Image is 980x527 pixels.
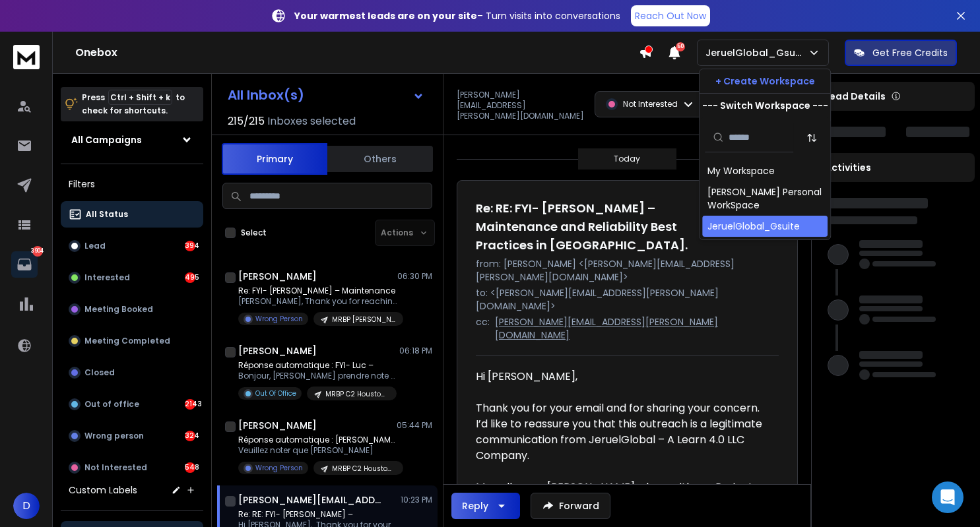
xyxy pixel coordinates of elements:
div: Open Intercom Messenger [932,481,964,513]
strong: Your warmest leads are on your site [294,9,477,22]
h3: Inboxes selected [267,113,356,129]
p: Today [614,154,640,164]
button: Meeting Booked [61,296,203,323]
div: Reply [462,499,488,512]
button: All Campaigns [61,127,203,153]
p: from: [PERSON_NAME] <[PERSON_NAME][EMAIL_ADDRESS][PERSON_NAME][DOMAIN_NAME]> [476,257,779,284]
p: Wrong Person [255,314,303,324]
p: Not Interested [84,462,147,473]
button: Reply [451,493,520,519]
div: [PERSON_NAME] Personal WorkSpace [707,185,822,212]
p: Press to check for shortcuts. [82,91,185,117]
button: Not Interested548 [61,454,203,481]
p: Lead Details [825,90,886,103]
p: Meeting Booked [84,304,153,315]
p: 06:18 PM [399,346,432,356]
button: Out of office2143 [61,391,203,418]
p: MRBP C2 Houston Re Run [325,389,389,399]
div: 548 [185,462,195,473]
div: Activities [817,153,975,182]
button: All Inbox(s) [217,82,435,108]
p: Re: RE: FYI- [PERSON_NAME] – [238,509,397,520]
h1: All Campaigns [71,133,142,146]
h1: [PERSON_NAME][EMAIL_ADDRESS][PERSON_NAME][DOMAIN_NAME] [238,493,383,507]
img: logo [13,45,40,69]
a: Reach Out Now [631,5,710,26]
p: Reach Out Now [635,9,706,22]
p: Get Free Credits [872,46,948,59]
button: All Status [61,201,203,228]
h3: Custom Labels [69,483,137,497]
p: 06:30 PM [397,271,432,282]
p: Veuillez noter que [PERSON_NAME] [238,445,397,456]
h1: Onebox [75,45,639,61]
p: MRBP [PERSON_NAME] [332,315,395,325]
span: 50 [676,42,685,51]
p: Out of office [84,399,139,410]
button: Interested495 [61,264,203,291]
button: Closed [61,359,203,386]
p: Réponse automatique : FYI- Luc – [238,360,397,371]
p: to: <[PERSON_NAME][EMAIL_ADDRESS][PERSON_NAME][DOMAIN_NAME]> [476,286,779,313]
p: All Status [86,209,128,220]
p: Lead [84,241,106,251]
h1: [PERSON_NAME] [238,344,317,357]
p: JeruelGlobal_Gsuite [705,46,808,59]
p: Not Interested [623,99,678,109]
h1: [PERSON_NAME] [238,419,317,432]
button: D [13,493,40,519]
p: cc: [476,315,490,342]
p: 3904 [32,246,43,257]
button: Lead394 [61,233,203,259]
div: Thank you for your email and for sharing your concern. I’d like to reassure you that this outreac... [476,400,768,464]
p: Bonjour, [PERSON_NAME] prendre note que [238,371,397,381]
button: + Create Workspace [700,69,830,93]
p: MRBP C2 Houston Re Run [332,464,395,474]
button: Forward [531,493,610,519]
p: Wrong person [84,431,144,441]
p: Wrong Person [255,463,303,473]
h1: All Inbox(s) [228,88,304,102]
div: JeruelGlobal_Gsuite [707,220,800,233]
button: Primary [222,143,327,175]
button: Wrong person324 [61,423,203,449]
button: Sort by Sort A-Z [799,125,825,151]
p: Out Of Office [255,388,296,398]
span: Ctrl + Shift + k [108,90,172,105]
p: – Turn visits into conversations [294,9,620,22]
p: Re: FYI- [PERSON_NAME] – Maintenance [238,286,397,296]
h1: [PERSON_NAME] [238,270,317,283]
p: [PERSON_NAME][EMAIL_ADDRESS][PERSON_NAME][DOMAIN_NAME] [495,315,779,342]
span: 215 / 215 [228,113,265,129]
button: Get Free Credits [845,40,957,66]
div: 495 [185,272,195,283]
p: Réponse automatique : [PERSON_NAME] – [238,435,397,445]
p: Interested [84,272,130,283]
p: 10:23 PM [401,495,432,505]
div: 2143 [185,399,195,410]
a: 3904 [11,251,38,278]
div: Hi [PERSON_NAME], [476,369,768,385]
h3: Filters [61,175,203,193]
p: --- Switch Workspace --- [702,99,828,112]
p: Meeting Completed [84,336,170,346]
div: 394 [185,241,195,251]
button: Others [327,144,433,173]
p: [PERSON_NAME], Thank you for reaching [238,296,397,307]
p: Closed [84,367,115,378]
p: 05:44 PM [397,420,432,431]
div: 324 [185,431,195,441]
button: Meeting Completed [61,328,203,354]
p: + Create Workspace [715,75,815,88]
p: [PERSON_NAME][EMAIL_ADDRESS][PERSON_NAME][DOMAIN_NAME] [457,90,587,121]
div: My Workspace [707,164,775,177]
h1: Re: RE: FYI- [PERSON_NAME] – Maintenance and Reliability Best Practices in [GEOGRAPHIC_DATA]. [476,199,692,255]
label: Select [241,228,267,238]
